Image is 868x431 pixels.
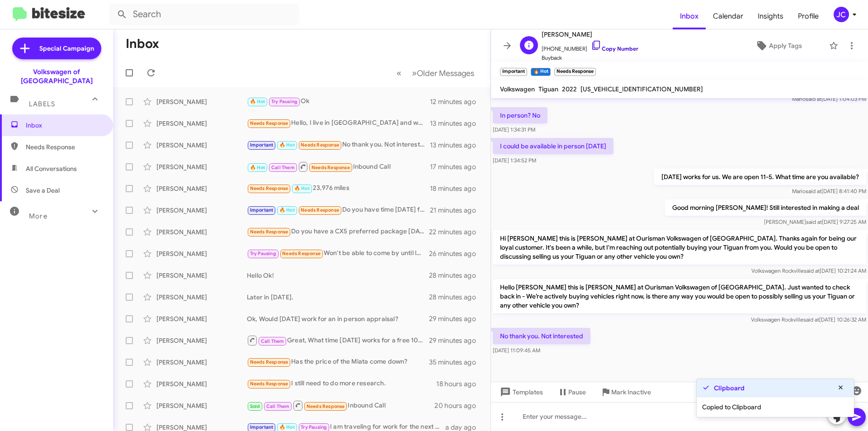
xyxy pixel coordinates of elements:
span: Needs Response [301,207,339,213]
span: Try Pausing [271,99,297,104]
div: [PERSON_NAME] [156,314,247,323]
span: Needs Response [250,120,288,126]
span: Templates [498,384,543,400]
span: Try Pausing [301,424,327,430]
span: [DATE] 1:34:52 PM [493,157,536,164]
div: Hello Ok! [247,271,429,280]
div: 28 minutes ago [429,293,483,302]
span: Older Messages [417,68,474,78]
span: 🔥 Hot [250,165,265,171]
span: Insights [750,3,791,29]
button: Previous [391,64,407,82]
span: Inbox [26,121,103,130]
a: Profile [791,3,826,29]
span: Needs Response [26,142,103,152]
div: 29 minutes ago [429,336,483,345]
span: [US_VEHICLE_IDENTIFICATION_NUMBER] [580,85,703,93]
button: Mark Inactive [593,384,658,400]
span: [DATE] 1:34:31 PM [493,126,535,133]
div: 13 minutes ago [430,119,483,128]
span: 🔥 Hot [294,185,310,191]
button: Apply Tags [732,38,825,54]
span: [DATE] 11:09:45 AM [493,347,540,354]
span: Mario [DATE] 8:41:40 PM [792,188,866,194]
a: Special Campaign [12,38,101,59]
div: 18 hours ago [436,379,483,388]
span: 🔥 Hot [279,207,295,213]
div: [PERSON_NAME] [156,119,247,128]
div: [PERSON_NAME] [156,379,247,388]
div: 22 minutes ago [429,227,483,237]
small: Needs Response [554,68,596,76]
span: said at [803,316,819,323]
div: 29 minutes ago [429,314,483,323]
div: [PERSON_NAME] [156,336,247,345]
div: 26 minutes ago [429,249,483,258]
div: [PERSON_NAME] [156,401,247,410]
p: Good morning [PERSON_NAME]! Still interested in making a deal [665,199,866,216]
div: [PERSON_NAME] [156,184,247,193]
div: JC [834,7,849,22]
span: Needs Response [250,185,288,191]
div: [PERSON_NAME] [156,358,247,367]
button: Next [406,64,480,82]
div: [PERSON_NAME] [156,271,247,280]
div: 23,976 miles [247,183,430,194]
div: No thank you. Not interested [247,140,430,150]
span: All Conversations [26,164,77,173]
span: Labels [29,100,55,108]
span: said at [806,188,821,194]
button: Templates [491,384,550,400]
div: Ok, Would [DATE] work for an in person appraisal? [247,314,429,323]
div: 20 hours ago [434,401,483,410]
div: Inbound Call [247,161,430,172]
span: Needs Response [307,403,345,409]
span: said at [806,218,822,225]
span: Save a Deal [26,186,60,195]
div: [PERSON_NAME] [156,227,247,237]
div: Inbound Call [247,400,434,411]
a: Calendar [706,3,750,29]
div: Copied to Clipboard [697,397,854,417]
h1: Inbox [126,37,159,51]
span: Mario [DATE] 1:04:03 PM [792,95,866,102]
span: Apply Tags [769,38,802,54]
span: More [29,212,47,220]
span: Call Them [261,338,284,344]
span: Needs Response [311,165,350,171]
span: 🔥 Hot [279,142,295,148]
strong: Clipboard [714,384,745,393]
div: Won't be able to come by until later next week. Let's circle back then. [247,248,429,259]
div: Later in [DATE]. [247,293,429,302]
span: [PERSON_NAME] [542,29,638,40]
span: Important [250,424,274,430]
span: Needs Response [282,251,321,256]
a: Inbox [673,3,706,29]
small: 🔥 Hot [531,68,550,76]
span: Needs Response [301,142,339,148]
div: [PERSON_NAME] [156,206,247,215]
div: Do you have a CX5 preferred package [DATE]-[DATE]? [247,227,429,237]
div: 35 minutes ago [429,358,483,367]
span: Call Them [266,403,290,409]
span: Try Pausing [250,251,276,256]
span: « [396,67,401,79]
div: Ok [247,96,430,107]
button: JC [826,7,858,22]
span: Needs Response [250,381,288,387]
div: [PERSON_NAME] [156,141,247,150]
span: said at [806,95,821,102]
p: Hello [PERSON_NAME] this is [PERSON_NAME] at Ourisman Volkswagen of [GEOGRAPHIC_DATA]. Just wante... [493,279,866,313]
span: Volkswagen [500,85,535,93]
div: Hello, I live in [GEOGRAPHIC_DATA] and would only come by if there was a perfect match. [247,118,430,128]
span: Sold [250,403,260,409]
span: Volkswagen Rockville [DATE] 10:21:24 AM [751,267,866,274]
div: I still need to do more research. [247,379,436,389]
div: [PERSON_NAME] [156,293,247,302]
div: 12 minutes ago [430,97,483,106]
p: Hi [PERSON_NAME] this is [PERSON_NAME] at Ourisman Volkswagen of [GEOGRAPHIC_DATA]. Thanks again ... [493,230,866,265]
span: 🔥 Hot [250,99,265,104]
span: Pause [568,384,586,400]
